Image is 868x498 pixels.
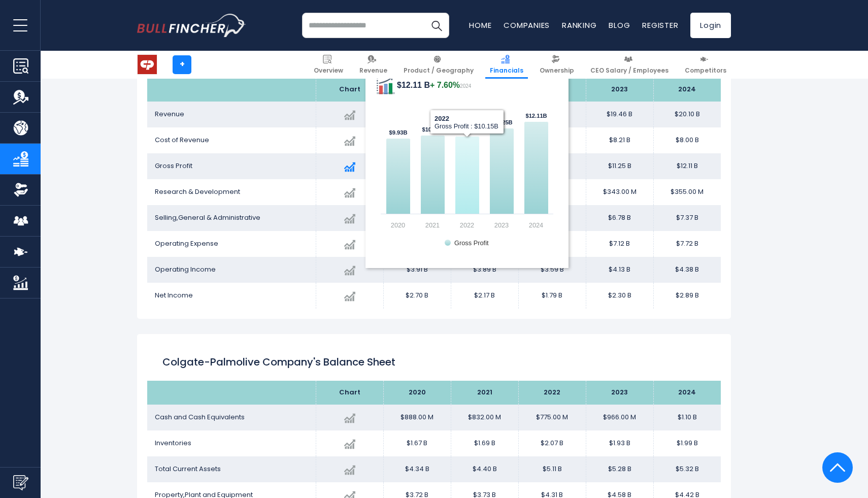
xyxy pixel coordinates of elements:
img: Ownership [13,182,28,197]
th: 2020 [383,381,451,405]
text: $9.93B [389,129,407,136]
tspan: + 7.60% [430,81,460,89]
td: $775.00 M [518,405,586,430]
td: $6.78 B [586,205,653,231]
th: 2023 [586,381,653,405]
span: Research & Development [155,187,240,196]
h2: Colgate-Palmolive Company's Balance Sheet [162,354,706,370]
td: $20.10 B [653,102,721,127]
a: Financials [485,51,528,79]
td: $343.00 M [586,179,653,205]
span: Cash and Cash Equivalents [155,412,245,422]
span: Inventories [155,438,191,448]
td: $355.00 M [653,179,721,205]
th: 2022 [518,381,586,405]
td: $4.13 B [586,257,653,283]
td: $4.34 B [383,456,451,482]
span: Cost of Revenue [155,135,209,145]
a: Competitors [680,51,731,79]
span: Ownership [540,67,574,75]
td: $1.99 B [653,430,721,456]
th: 2024 [653,78,721,102]
a: CEO Salary / Employees [586,51,673,79]
td: $3.89 B [451,257,518,283]
td: $3.91 B [383,257,451,283]
a: Register [642,20,678,30]
tspan: $12.11 B [397,81,460,89]
text: 2021 [425,221,440,229]
td: $2.89 B [653,283,721,309]
td: $4.40 B [451,456,518,482]
td: $1.67 B [383,430,451,456]
td: $1.79 B [518,283,586,309]
td: $11.25 B [586,153,653,179]
span: Overview [314,67,343,75]
text: 2022 [460,221,474,229]
a: Overview [309,51,348,79]
span: Revenue [359,67,387,75]
a: Home [469,20,491,30]
a: Login [690,13,731,38]
td: $8.00 B [653,127,721,153]
td: $8.21 B [586,127,653,153]
td: $1.10 B [653,405,721,430]
text: 2020 [391,221,405,229]
td: $12.11 B [653,153,721,179]
td: $3.59 B [518,257,586,283]
span: Operating Income [155,264,216,274]
td: $2.30 B [586,283,653,309]
td: $19.46 B [586,102,653,127]
span: Gross Profit [155,161,192,171]
td: $1.69 B [451,430,518,456]
td: $2.07 B [518,430,586,456]
span: Revenue [155,109,184,119]
a: Revenue [355,51,392,79]
a: Companies [504,20,550,30]
td: $4.38 B [653,257,721,283]
text: 2024 [529,221,543,229]
td: $888.00 M [383,405,451,430]
th: Chart [316,78,383,102]
td: $7.37 B [653,205,721,231]
tspan: 2024 [460,83,472,89]
td: $2.17 B [451,283,518,309]
td: $7.72 B [653,231,721,257]
td: $5.11 B [518,456,586,482]
img: CL logo [138,55,157,74]
span: CEO Salary / Employees [590,67,669,75]
a: Ownership [535,51,579,79]
span: Total Current Assets [155,464,221,474]
td: $7.12 B [586,231,653,257]
td: $966.00 M [586,405,653,430]
button: Search [424,13,449,38]
td: $1.93 B [586,430,653,456]
span: Competitors [685,67,726,75]
text: $12.11B [525,113,547,119]
img: bullfincher logo [137,14,246,37]
th: 2024 [653,381,721,405]
text: 2023 [494,221,509,229]
a: Product / Geography [399,51,478,79]
span: Financials [490,67,523,75]
a: Blog [609,20,630,30]
svg: $12.11 B + 7.60% 2024 [376,75,558,258]
text: $10.15B [456,127,478,134]
span: Product / Geography [404,67,474,75]
a: Ranking [562,20,596,30]
a: Go to homepage [137,14,246,37]
td: $2.70 B [383,283,451,309]
span: Selling,General & Administrative [155,213,260,222]
th: 2023 [586,78,653,102]
text: $11.25B [491,119,512,125]
span: Operating Expense [155,239,218,248]
a: + [173,55,191,74]
span: Net Income [155,290,193,300]
text: $10.29B [422,126,443,132]
th: Chart [316,381,383,405]
td: $5.32 B [653,456,721,482]
td: $832.00 M [451,405,518,430]
th: 2021 [451,381,518,405]
td: $5.28 B [586,456,653,482]
text: Gross Profit [454,239,489,247]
